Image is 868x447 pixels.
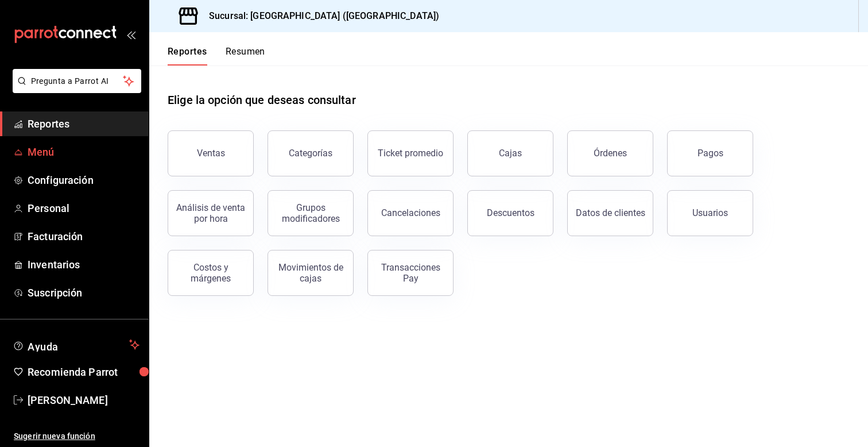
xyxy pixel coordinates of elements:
[28,201,139,216] span: Personal
[367,190,454,236] button: Cancelaciones
[697,148,723,159] div: Pagos
[567,190,653,236] button: Datos de clientes
[594,148,627,159] div: Órdenes
[576,207,645,218] div: Datos de clientes
[487,207,534,218] div: Descuentos
[168,130,254,176] button: Ventas
[499,148,522,159] div: Cajas
[168,250,254,296] button: Costos y márgenes
[28,338,125,352] span: Ayuda
[375,262,446,284] div: Transacciones Pay
[31,75,123,87] span: Pregunta a Parrot AI
[28,364,139,380] span: Recomienda Parrot
[28,257,139,272] span: Inventarios
[168,46,207,65] button: Reportes
[126,30,135,39] button: open_drawer_menu
[14,430,139,442] span: Sugerir nueva función
[226,46,265,65] button: Resumen
[168,190,254,236] button: Análisis de venta por hora
[200,9,439,23] h3: Sucursal: [GEOGRAPHIC_DATA] ([GEOGRAPHIC_DATA])
[367,130,454,176] button: Ticket promedio
[667,130,753,176] button: Pagos
[268,250,354,296] button: Movimientos de cajas
[175,262,246,284] div: Costos y márgenes
[692,207,728,218] div: Usuarios
[13,69,141,93] button: Pregunta a Parrot AI
[28,285,139,300] span: Suscripción
[275,202,346,224] div: Grupos modificadores
[28,172,139,188] span: Configuración
[367,250,454,296] button: Transacciones Pay
[289,148,332,159] div: Categorías
[28,392,139,408] span: [PERSON_NAME]
[275,262,346,284] div: Movimientos de cajas
[378,148,443,159] div: Ticket promedio
[467,190,553,236] button: Descuentos
[168,91,356,109] h1: Elige la opción que deseas consultar
[268,130,354,176] button: Categorías
[28,144,139,160] span: Menú
[381,207,440,218] div: Cancelaciones
[28,116,139,132] span: Reportes
[567,130,653,176] button: Órdenes
[28,229,139,244] span: Facturación
[8,83,141,95] a: Pregunta a Parrot AI
[268,190,354,236] button: Grupos modificadores
[667,190,753,236] button: Usuarios
[467,130,553,176] button: Cajas
[168,46,265,65] div: navigation tabs
[175,202,246,224] div: Análisis de venta por hora
[197,148,225,159] div: Ventas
